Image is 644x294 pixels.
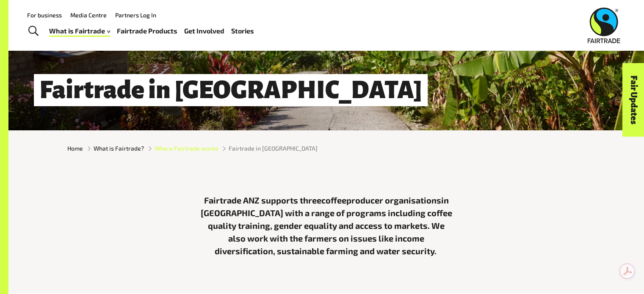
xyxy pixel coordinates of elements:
[321,195,346,205] span: coffee
[67,144,83,153] a: Home
[34,74,428,107] h1: Fairtrade in [GEOGRAPHIC_DATA]
[94,144,144,153] a: What is Fairtrade?
[115,11,156,19] a: Partners Log In
[588,8,620,43] img: Fairtrade Australia New Zealand logo
[49,25,110,37] a: What is Fairtrade
[346,195,441,205] span: producer organisations
[23,21,44,42] a: Toggle Search
[229,144,318,153] span: Fairtrade in [GEOGRAPHIC_DATA]
[184,25,224,37] a: Get Involved
[204,195,321,205] span: Fairtrade ANZ supports three
[70,11,107,19] a: Media Centre
[27,11,62,19] a: For business
[155,144,218,153] a: Where Fairtrade works
[117,25,177,37] a: Fairtrade Products
[201,195,452,256] span: in [GEOGRAPHIC_DATA] with a range of programs including coffee quality training, gender equality ...
[231,25,254,37] a: Stories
